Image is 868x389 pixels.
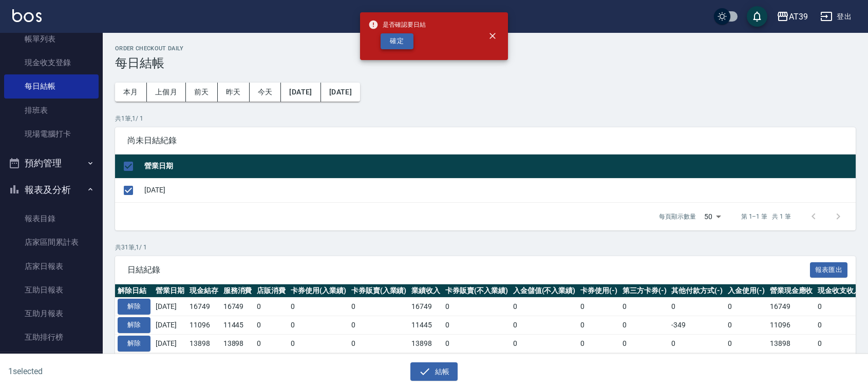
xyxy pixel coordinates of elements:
td: 0 [725,298,767,316]
a: 店家區間累計表 [4,230,99,254]
th: 入金儲值(不入業績) [511,284,578,298]
td: 13898 [221,334,255,353]
a: 現場電腦打卡 [4,122,99,146]
th: 卡券販賣(入業績) [349,284,409,298]
button: AT39 [772,6,812,27]
td: 0 [511,353,578,371]
th: 現金收支收入 [815,284,863,298]
td: 11445 [409,316,443,335]
td: 0 [725,316,767,335]
td: 0 [288,334,349,353]
a: 互助排行榜 [4,325,99,349]
td: 0 [669,298,725,316]
th: 營業現金應收 [767,284,816,298]
td: 0 [511,316,578,335]
button: 解除 [118,299,150,315]
th: 卡券使用(入業績) [288,284,349,298]
td: 0 [288,316,349,335]
h3: 每日結帳 [115,56,856,70]
span: 是否確認要日結 [368,20,426,30]
td: 0 [578,316,620,335]
td: [DATE] [153,353,187,371]
button: 結帳 [410,362,458,381]
td: 0 [578,334,620,353]
td: 0 [288,353,349,371]
div: AT39 [789,10,808,23]
a: 互助月報表 [4,302,99,325]
h6: 1 selected [8,365,215,378]
td: 0 [620,298,669,316]
a: 互助點數明細 [4,349,99,373]
button: save [747,6,767,27]
button: 昨天 [218,83,250,102]
p: 每頁顯示數量 [659,212,696,221]
td: 0 [349,316,409,335]
td: 0 [349,353,409,371]
td: 0 [288,298,349,316]
td: [DATE] [153,334,187,353]
td: 0 [254,298,288,316]
th: 服務消費 [221,284,255,298]
td: 14699 [221,353,255,371]
button: 報表及分析 [4,177,99,203]
button: [DATE] [281,83,320,102]
td: 0 [620,334,669,353]
a: 排班表 [4,99,99,122]
th: 卡券販賣(不入業績) [443,284,511,298]
p: 第 1–1 筆 共 1 筆 [741,212,791,221]
td: 0 [511,334,578,353]
span: 尚未日結紀錄 [127,135,843,146]
td: 0 [815,334,863,353]
button: 本月 [115,83,147,102]
button: 報表匯出 [810,262,848,278]
a: 報表匯出 [810,264,848,274]
button: 前天 [186,83,218,102]
td: 0 [815,316,863,335]
td: 11799 [767,353,816,371]
td: 0 [578,298,620,316]
th: 卡券使用(-) [578,284,620,298]
td: -3300 [620,353,669,371]
td: 0 [443,353,511,371]
th: 入金使用(-) [725,284,767,298]
td: 0 [620,316,669,335]
td: 11799 [187,353,221,371]
button: close [481,25,504,47]
td: 0 [669,353,725,371]
th: 業績收入 [409,284,443,298]
button: 預約管理 [4,150,99,177]
button: 解除 [118,317,150,333]
th: 營業日期 [153,284,187,298]
td: [DATE] [142,178,856,202]
button: 上個月 [147,83,186,102]
td: -349 [669,316,725,335]
td: 0 [511,298,578,316]
td: 16749 [409,298,443,316]
th: 營業日期 [142,154,856,179]
td: 0 [254,334,288,353]
a: 現金收支登錄 [4,51,99,74]
td: 13898 [409,334,443,353]
td: 0 [725,353,767,371]
button: 確定 [381,33,413,49]
td: [DATE] [153,298,187,316]
button: 解除 [118,336,150,352]
td: 15099 [409,353,443,371]
th: 其他付款方式(-) [669,284,725,298]
a: 店家日報表 [4,255,99,278]
td: 400 [254,353,288,371]
td: 11096 [767,316,816,335]
td: 0 [443,298,511,316]
th: 解除日結 [115,284,153,298]
td: 0 [815,353,863,371]
p: 共 31 筆, 1 / 1 [115,243,856,252]
td: 13898 [187,334,221,353]
td: [DATE] [153,316,187,335]
td: 16749 [187,298,221,316]
div: 50 [700,203,725,230]
p: 共 1 筆, 1 / 1 [115,114,856,123]
a: 帳單列表 [4,27,99,51]
button: 今天 [250,83,281,102]
h2: Order checkout daily [115,45,856,52]
td: 0 [443,316,511,335]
